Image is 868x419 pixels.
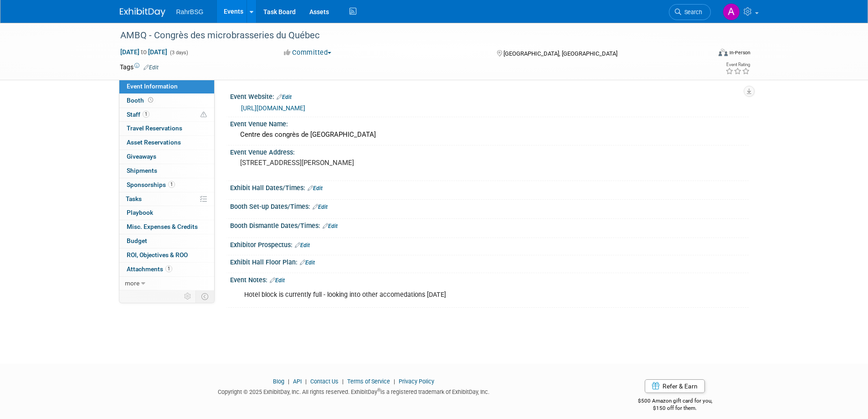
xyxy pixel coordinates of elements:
[119,192,214,206] a: Tasks
[230,145,749,157] div: Event Venue Address:
[120,62,159,72] td: Tags
[725,62,750,67] div: Event Rating
[277,94,292,100] a: Edit
[503,50,617,57] span: [GEOGRAPHIC_DATA], [GEOGRAPHIC_DATA]
[127,139,181,146] span: Asset Reservations
[127,124,182,132] span: Travel Reservations
[323,223,338,229] a: Edit
[126,195,142,202] span: Tasks
[657,47,751,61] div: Event Format
[139,48,148,56] span: to
[303,378,309,385] span: |
[240,159,436,167] pre: [STREET_ADDRESS][PERSON_NAME]
[230,117,749,129] div: Event Venue Name:
[127,153,156,160] span: Giveaways
[230,219,749,231] div: Booth Dismantle Dates/Times:
[165,265,172,272] span: 1
[719,49,728,56] img: Format-Inperson.png
[645,379,705,393] a: Refer & Earn
[391,378,397,385] span: |
[273,378,284,385] a: Blog
[146,97,155,103] span: Booth not reserved yet
[669,4,711,20] a: Search
[176,8,204,16] span: RahrBSG
[230,181,749,193] div: Exhibit Hall Dates/Times:
[119,94,214,108] a: Booth
[119,277,214,290] a: more
[340,378,346,385] span: |
[144,64,159,71] a: Edit
[119,150,214,164] a: Giveaways
[127,111,149,118] span: Staff
[681,9,702,16] span: Search
[127,223,198,230] span: Misc. Expenses & Credits
[195,290,214,302] td: Toggle Event Tabs
[119,263,214,276] a: Attachments1
[313,204,328,210] a: Edit
[238,286,648,304] div: Hotel block is currently full - looking into other accomedations [DATE]
[119,248,214,262] a: ROI, Objectives & ROO
[119,136,214,150] a: Asset Reservations
[120,48,168,56] span: [DATE] [DATE]
[168,181,175,188] span: 1
[119,206,214,220] a: Playbook
[119,108,214,122] a: Staff1
[119,164,214,178] a: Shipments
[127,181,175,188] span: Sponsorships
[377,388,380,393] sup: ®
[127,97,155,104] span: Booth
[237,128,742,142] div: Centre des congrès de [GEOGRAPHIC_DATA]
[200,111,207,119] span: Potential Scheduling Conflict -- at least one attendee is tagged in another overlapping event.
[300,259,315,266] a: Edit
[127,237,147,244] span: Budget
[127,251,188,259] span: ROI, Objectives & ROO
[120,8,165,17] img: ExhibitDay
[143,111,149,118] span: 1
[241,104,305,112] a: [URL][DOMAIN_NAME]
[127,209,153,216] span: Playbook
[310,378,339,385] a: Contact Us
[117,27,697,44] div: AMBQ - Congrès des microbrasseries du Québec
[119,178,214,192] a: Sponsorships1
[119,220,214,234] a: Misc. Expenses & Credits
[723,3,740,21] img: Anna-Lisa Brewer
[308,185,323,191] a: Edit
[270,277,285,284] a: Edit
[127,83,178,90] span: Event Information
[601,404,749,412] div: $150 off for them.
[119,234,214,248] a: Budget
[230,255,749,267] div: Exhibit Hall Floor Plan:
[120,386,588,396] div: Copyright © 2025 ExhibitDay, Inc. All rights reserved. ExhibitDay is a registered trademark of Ex...
[293,378,302,385] a: API
[169,50,188,56] span: (3 days)
[119,122,214,135] a: Travel Reservations
[127,265,172,273] span: Attachments
[119,80,214,93] a: Event Information
[295,242,310,248] a: Edit
[230,90,749,102] div: Event Website:
[230,273,749,285] div: Event Notes:
[347,378,390,385] a: Terms of Service
[281,48,335,57] button: Committed
[729,49,750,56] div: In-Person
[399,378,434,385] a: Privacy Policy
[601,391,749,412] div: $500 Amazon gift card for you,
[230,238,749,250] div: Exhibitor Prospectus:
[230,200,749,212] div: Booth Set-up Dates/Times:
[180,290,196,302] td: Personalize Event Tab Strip
[127,167,157,174] span: Shipments
[125,279,139,287] span: more
[286,378,292,385] span: |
